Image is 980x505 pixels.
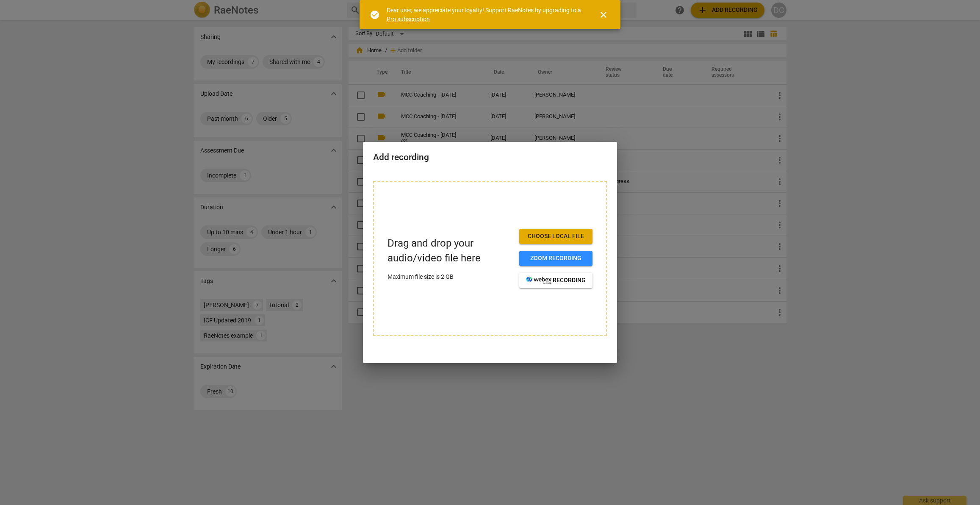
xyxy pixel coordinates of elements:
button: Close [593,5,614,25]
span: recording [526,276,586,285]
button: Choose local file [519,229,592,244]
button: Zoom recording [519,251,592,266]
span: Zoom recording [526,254,586,263]
div: Dear user, we appreciate your loyalty! Support RaeNotes by upgrading to a [387,6,583,23]
p: Drag and drop your audio/video file here [388,236,512,266]
p: Maximum file size is 2 GB [388,272,512,281]
a: Pro subscription [387,16,430,22]
span: close [598,10,609,20]
h2: Add recording [373,152,607,163]
span: Choose local file [526,232,586,241]
span: check_circle [370,10,380,20]
button: recording [519,273,592,288]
